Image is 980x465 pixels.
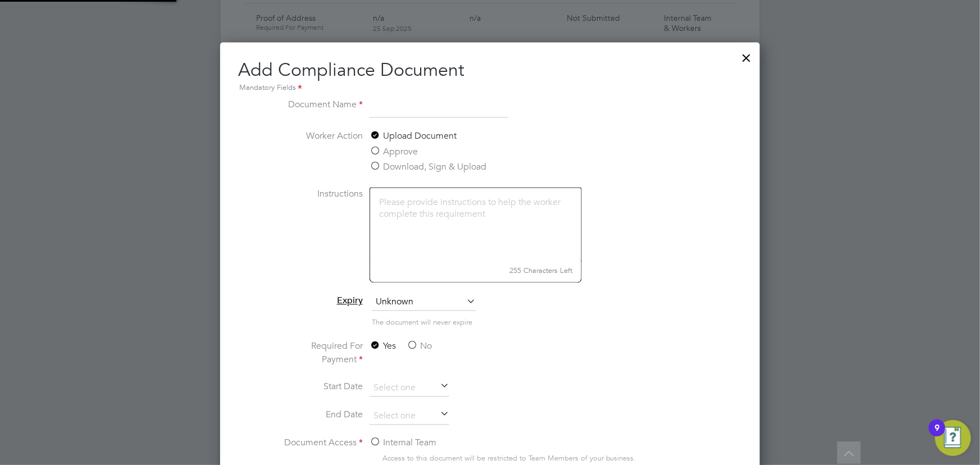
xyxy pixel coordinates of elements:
label: Start Date [279,380,363,395]
label: Download, Sign & Upload [370,161,486,174]
input: Select one [370,380,449,397]
span: Expiry [337,295,363,307]
label: Worker Action [279,129,363,174]
input: Select one [370,408,449,425]
div: Mandatory Fields [238,82,742,94]
label: Required For Payment [279,340,363,367]
label: Upload Document [370,129,457,143]
h2: Add Compliance Document [238,58,742,94]
label: Yes [370,340,396,353]
label: End Date [279,408,363,423]
label: Approve [370,145,418,158]
label: Document Name [279,98,363,116]
label: No [407,340,432,353]
button: Open Resource Center, 9 new notifications [935,420,971,456]
span: The document will never expire [372,318,472,327]
span: Unknown [372,294,476,311]
div: 9 [935,428,940,443]
small: 255 Characters Left [370,260,582,283]
label: Internal Team [370,436,436,450]
label: Instructions [279,188,363,281]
